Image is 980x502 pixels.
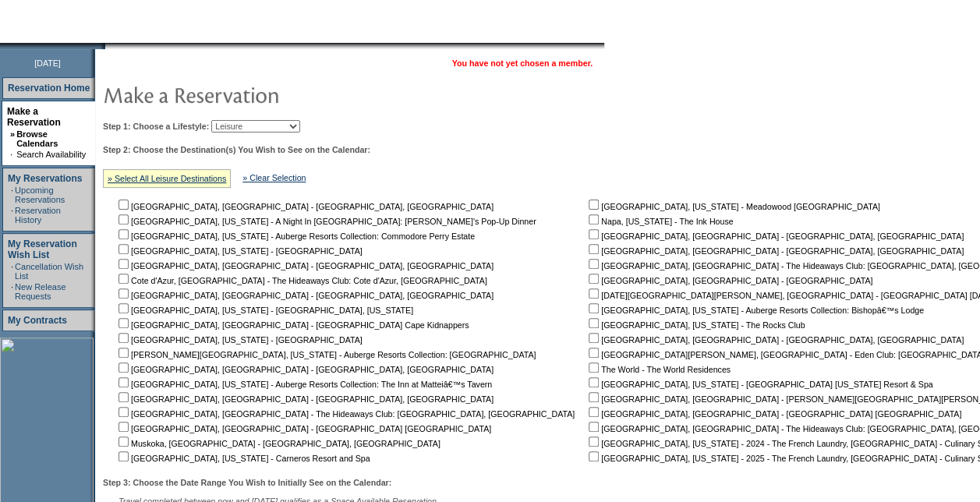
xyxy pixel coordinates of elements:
img: promoShadowLeftCorner.gif [100,43,105,49]
nobr: [GEOGRAPHIC_DATA], [GEOGRAPHIC_DATA] - [GEOGRAPHIC_DATA], [GEOGRAPHIC_DATA] [115,261,494,270]
a: Make a Reservation [7,106,61,128]
nobr: [GEOGRAPHIC_DATA], [US_STATE] - Meadowood [GEOGRAPHIC_DATA] [586,202,880,211]
img: pgTtlMakeReservation.gif [103,79,415,110]
nobr: [GEOGRAPHIC_DATA], [GEOGRAPHIC_DATA] - [GEOGRAPHIC_DATA] [GEOGRAPHIC_DATA] [586,409,961,419]
nobr: [GEOGRAPHIC_DATA], [GEOGRAPHIC_DATA] - [GEOGRAPHIC_DATA], [GEOGRAPHIC_DATA] [115,394,494,404]
a: Search Availability [16,150,86,159]
nobr: [GEOGRAPHIC_DATA], [GEOGRAPHIC_DATA] - [GEOGRAPHIC_DATA], [GEOGRAPHIC_DATA] [115,202,494,211]
a: My Contracts [8,315,67,326]
nobr: [GEOGRAPHIC_DATA], [GEOGRAPHIC_DATA] - [GEOGRAPHIC_DATA], [GEOGRAPHIC_DATA] [115,365,494,374]
a: My Reservation Wish List [8,239,77,260]
a: Upcoming Reservations [15,186,65,204]
nobr: Muskoka, [GEOGRAPHIC_DATA] - [GEOGRAPHIC_DATA], [GEOGRAPHIC_DATA] [115,439,440,448]
b: » [10,129,15,139]
nobr: [GEOGRAPHIC_DATA], [US_STATE] - [GEOGRAPHIC_DATA], [US_STATE] [115,306,413,315]
nobr: [GEOGRAPHIC_DATA], [US_STATE] - The Rocks Club [586,320,805,330]
nobr: [PERSON_NAME][GEOGRAPHIC_DATA], [US_STATE] - Auberge Resorts Collection: [GEOGRAPHIC_DATA] [115,350,536,359]
td: · [11,186,13,204]
td: · [11,262,13,281]
a: Reservation Home [8,83,90,94]
nobr: [GEOGRAPHIC_DATA], [GEOGRAPHIC_DATA] - [GEOGRAPHIC_DATA], [GEOGRAPHIC_DATA] [586,335,964,345]
nobr: Cote d'Azur, [GEOGRAPHIC_DATA] - The Hideaways Club: Cote d'Azur, [GEOGRAPHIC_DATA] [115,276,487,285]
nobr: [GEOGRAPHIC_DATA], [US_STATE] - [GEOGRAPHIC_DATA] [115,246,363,256]
nobr: [GEOGRAPHIC_DATA], [GEOGRAPHIC_DATA] - [GEOGRAPHIC_DATA], [GEOGRAPHIC_DATA] [115,291,494,300]
nobr: [GEOGRAPHIC_DATA], [US_STATE] - [GEOGRAPHIC_DATA] [US_STATE] Resort & Spa [586,380,932,389]
td: · [11,206,13,224]
nobr: The World - The World Residences [586,365,731,374]
a: » Select All Leisure Destinations [108,174,226,183]
a: Browse Calendars [16,129,58,148]
nobr: [GEOGRAPHIC_DATA], [GEOGRAPHIC_DATA] - [GEOGRAPHIC_DATA], [GEOGRAPHIC_DATA] [586,246,964,256]
nobr: [GEOGRAPHIC_DATA], [GEOGRAPHIC_DATA] - [GEOGRAPHIC_DATA] Cape Kidnappers [115,320,469,330]
nobr: [GEOGRAPHIC_DATA], [GEOGRAPHIC_DATA] - [GEOGRAPHIC_DATA] [586,276,872,285]
nobr: [GEOGRAPHIC_DATA], [US_STATE] - A Night In [GEOGRAPHIC_DATA]: [PERSON_NAME]'s Pop-Up Dinner [115,217,536,226]
nobr: [GEOGRAPHIC_DATA], [US_STATE] - Auberge Resorts Collection: Bishopâ€™s Lodge [586,306,924,315]
b: Step 1: Choose a Lifestyle: [103,122,209,131]
a: Reservation History [15,206,61,224]
a: My Reservations [8,173,82,184]
a: New Release Requests [15,282,65,301]
nobr: [GEOGRAPHIC_DATA], [US_STATE] - [GEOGRAPHIC_DATA] [115,335,363,345]
a: Cancellation Wish List [15,262,83,281]
nobr: [GEOGRAPHIC_DATA], [GEOGRAPHIC_DATA] - [GEOGRAPHIC_DATA], [GEOGRAPHIC_DATA] [586,232,964,241]
b: Step 3: Choose the Date Range You Wish to Initially See on the Calendar: [103,478,391,487]
span: You have not yet chosen a member. [452,58,593,68]
a: » Clear Selection [242,173,306,182]
nobr: [GEOGRAPHIC_DATA], [US_STATE] - Auberge Resorts Collection: Commodore Perry Estate [115,232,475,241]
nobr: [GEOGRAPHIC_DATA], [US_STATE] - Carneros Resort and Spa [115,454,370,463]
td: · [11,282,13,301]
b: Step 2: Choose the Destination(s) You Wish to See on the Calendar: [103,145,370,154]
nobr: [GEOGRAPHIC_DATA], [US_STATE] - Auberge Resorts Collection: The Inn at Matteiâ€™s Tavern [115,380,492,389]
nobr: Napa, [US_STATE] - The Ink House [586,217,733,226]
img: blank.gif [105,43,107,49]
nobr: [GEOGRAPHIC_DATA], [GEOGRAPHIC_DATA] - The Hideaways Club: [GEOGRAPHIC_DATA], [GEOGRAPHIC_DATA] [115,409,575,419]
nobr: [GEOGRAPHIC_DATA], [GEOGRAPHIC_DATA] - [GEOGRAPHIC_DATA] [GEOGRAPHIC_DATA] [115,424,491,433]
td: · [10,150,15,159]
span: [DATE] [34,58,61,68]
